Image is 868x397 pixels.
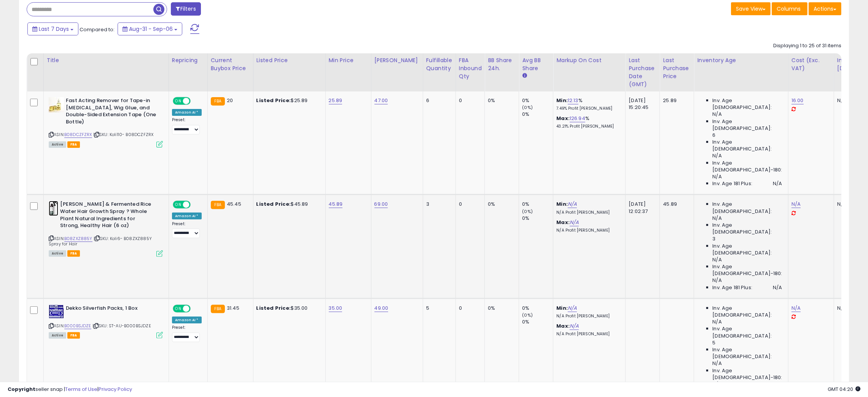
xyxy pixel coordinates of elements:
span: Inv. Age [DEMOGRAPHIC_DATA]-180: [712,160,782,173]
span: ON [174,305,183,312]
div: % [556,97,620,111]
a: 12.13 [568,97,578,104]
span: FBA [67,332,80,339]
button: Aug-31 - Sep-06 [118,22,182,35]
b: Dekko Silverfish Packs, 1 Box [66,305,158,314]
a: 126.94 [570,115,585,122]
span: Inv. Age [DEMOGRAPHIC_DATA]: [712,118,782,132]
div: 0 [459,305,479,312]
a: N/A [792,200,801,208]
div: 0 [459,201,479,208]
a: 49.00 [374,304,389,312]
a: B08DCZFZRX [64,131,92,138]
a: 35.00 [329,304,342,312]
span: FBA [67,141,80,148]
span: N/A [773,284,782,291]
button: Actions [809,2,841,15]
b: Max: [556,219,570,226]
th: The percentage added to the cost of goods (COGS) that forms the calculator for Min & Max prices. [553,53,626,91]
p: N/A Profit [PERSON_NAME] [556,210,620,215]
span: Aug-31 - Sep-06 [129,25,173,33]
a: Privacy Policy [99,386,132,393]
div: 0% [522,319,553,325]
img: 31C7zVYV6JL._SL40_.jpg [49,201,58,216]
span: Inv. Age [DEMOGRAPHIC_DATA]: [712,201,782,215]
div: Amazon AI * [172,109,202,116]
div: ASIN: [49,201,163,256]
span: 2025-09-14 04:20 GMT [828,386,860,393]
div: Repricing [172,56,204,64]
div: $25.89 [256,97,320,104]
div: [DATE] 12:02:37 [629,201,654,215]
span: Inv. Age [DEMOGRAPHIC_DATA]: [712,305,782,319]
a: 16.00 [792,97,804,104]
div: 0% [522,201,553,208]
div: 0% [488,305,513,312]
span: Inv. Age [DEMOGRAPHIC_DATA]-180: [712,263,782,277]
span: All listings currently available for purchase on Amazon [49,250,66,257]
p: N/A Profit [PERSON_NAME] [556,228,620,233]
span: All listings currently available for purchase on Amazon [49,141,66,148]
div: 5 [426,305,450,312]
span: N/A [712,319,721,325]
span: Inv. Age [DEMOGRAPHIC_DATA]: [712,97,782,111]
strong: Copyright [8,386,35,393]
div: $35.00 [256,305,320,312]
p: N/A Profit [PERSON_NAME] [556,314,620,319]
a: B08ZXZ885Y [64,235,92,242]
div: Last Purchase Price [663,56,691,80]
a: N/A [570,322,579,330]
span: N/A [773,180,782,187]
div: 25.89 [663,97,688,104]
div: Preset: [172,117,202,134]
a: N/A [570,219,579,226]
a: 25.89 [329,97,342,104]
small: FBA [211,305,225,313]
a: 47.00 [374,97,388,104]
span: Inv. Age 181 Plus: [712,180,752,187]
a: N/A [568,200,577,208]
b: Min: [556,200,568,208]
a: 45.89 [329,200,343,208]
b: Max: [556,115,570,122]
span: Columns [777,5,801,13]
div: 0% [488,97,513,104]
img: 612HWkXTbxL._SL40_.jpg [49,305,64,319]
div: [PERSON_NAME] [374,56,420,64]
b: Min: [556,97,568,104]
div: 0 [459,97,479,104]
span: 45.45 [227,200,241,208]
div: Current Buybox Price [211,56,250,72]
span: N/A [712,256,721,263]
span: N/A [712,360,721,367]
span: N/A [712,277,721,284]
span: N/A [712,152,721,159]
span: | SKU: Koli110- B08DCZFZRX [93,131,153,138]
b: [PERSON_NAME] & Fermented Rice Water Hair Growth Spray ? Whole Plant Natural Ingredients for Stro... [60,201,153,231]
span: | SKU: ST-AU-B000BSJDZE [92,323,151,329]
span: FBA [67,250,80,257]
b: Listed Price: [256,304,291,312]
div: ASIN: [49,97,163,147]
a: N/A [568,304,577,312]
div: Min Price [329,56,368,64]
span: 3 [712,235,715,242]
div: [DATE] 15:20:45 [629,97,654,111]
div: Last Purchase Date (GMT) [629,56,656,88]
div: $45.89 [256,201,320,208]
span: Inv. Age [DEMOGRAPHIC_DATA]: [712,222,782,235]
div: ASIN: [49,305,163,338]
div: Listed Price [256,56,322,64]
div: Inventory Age [697,56,785,64]
div: BB Share 24h. [488,56,516,72]
small: Avg BB Share. [522,72,527,79]
b: Listed Price: [256,200,291,208]
div: Title [47,56,166,64]
span: Inv. Age [DEMOGRAPHIC_DATA]: [712,325,782,339]
span: | SKU: Koli6- B08ZXZ885Y Spray for Hair [49,235,152,247]
small: (0%) [522,312,533,318]
button: Columns [772,2,807,15]
a: 69.00 [374,200,388,208]
div: % [556,115,620,129]
span: Compared to: [80,26,115,33]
